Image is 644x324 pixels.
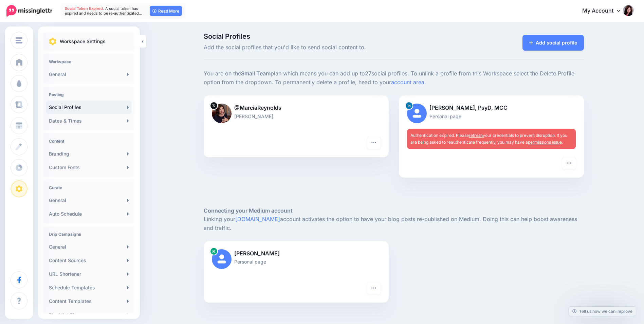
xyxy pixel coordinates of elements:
[212,249,232,269] img: user_default_image.png
[212,104,381,112] p: @MarciaReynolds
[204,33,454,40] span: Social Profiles
[49,185,129,190] h4: Curate
[204,215,584,233] p: Linking your account activates the option to have your blog posts re-published on Medium. Doing t...
[46,101,132,114] a: Social Profiles
[212,258,381,266] p: Personal page
[391,79,424,86] a: account area
[204,43,454,52] span: Add the social profiles that you'd like to send social content to.
[575,3,634,19] a: My Account
[46,254,132,267] a: Content Sources
[469,133,483,138] a: refresh
[46,240,132,254] a: General
[569,307,636,316] a: Tell us how we can improve
[212,104,232,123] img: mjvHVU2k-6305.jpg
[49,38,56,45] img: settings.png
[49,59,129,64] h4: Workspace
[212,249,381,258] p: [PERSON_NAME]
[60,37,106,46] p: Workspace Settings
[407,104,427,123] img: user_default_image.png
[407,104,576,112] p: [PERSON_NAME], PsyD, MCC
[46,281,132,294] a: Schedule Templates
[46,294,132,308] a: Content Templates
[49,92,129,97] h4: Posting
[241,70,271,77] b: Small Team
[365,70,371,77] b: 27
[46,114,132,128] a: Dates & Times
[410,133,567,145] span: Authentication expired. Please your credentials to prevent disruption. If you are being asked to ...
[49,139,129,144] h4: Content
[16,37,22,43] img: menu.png
[522,35,584,51] a: Add social profile
[46,161,132,174] a: Custom Fonts
[204,69,584,87] p: You are on the plan which means you can add up to social profiles. To unlink a profile from this ...
[235,216,280,222] a: [DOMAIN_NAME]
[528,140,562,145] a: permissions issue
[65,6,142,16] span: A social token has expired and needs to be re-authenticated…
[204,206,584,215] h5: Connecting your Medium account
[6,5,52,17] img: Missinglettr
[46,68,132,81] a: General
[407,112,576,120] p: Personal page
[46,308,132,322] a: Blacklist Phrases
[46,194,132,207] a: General
[46,267,132,281] a: URL Shortener
[150,6,182,16] a: Read More
[46,147,132,161] a: Branding
[65,6,104,11] span: Social Token Expired.
[49,232,129,237] h4: Drip Campaigns
[46,207,132,221] a: Auto Schedule
[212,112,381,120] p: [PERSON_NAME]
